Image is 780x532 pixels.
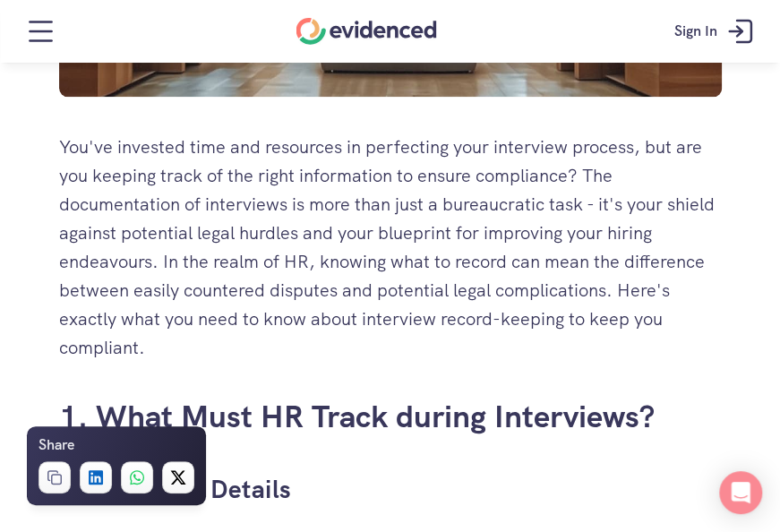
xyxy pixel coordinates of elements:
h6: Share [39,433,74,457]
a: 1. What Must HR Track during Interviews? [59,396,655,437]
a: Home [296,18,437,45]
p: You've invested time and resources in perfecting your interview process, but are you keeping trac... [59,133,722,362]
p: Sign In [674,20,717,43]
a: Sign In [661,4,771,58]
div: Open Intercom Messenger [719,471,762,514]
